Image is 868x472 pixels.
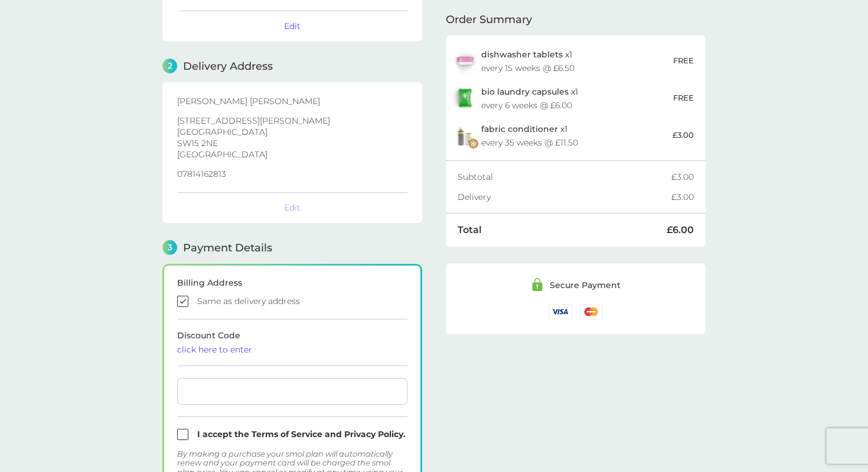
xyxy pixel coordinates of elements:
div: Billing Address [177,279,407,287]
p: FREE [673,54,694,67]
img: /assets/icons/cards/visa.svg [549,304,572,319]
span: fabric conditioner [481,124,558,134]
p: SW15 2NE [177,139,407,147]
iframe: Secure card payment input frame [182,386,403,396]
p: [GEOGRAPHIC_DATA] [177,150,407,159]
div: £3.00 [671,193,694,201]
p: FREE [673,92,694,104]
p: x 1 [481,87,578,96]
div: Subtotal [458,173,671,181]
p: [GEOGRAPHIC_DATA] [177,128,407,136]
div: £3.00 [671,173,694,181]
div: every 6 weeks @ £6.00 [481,101,572,109]
p: x 1 [481,124,567,134]
div: Secure Payment [550,281,621,289]
span: Discount Code [177,330,407,354]
div: £6.00 [667,225,694,235]
button: Edit [284,202,301,213]
p: 07814162813 [177,170,407,178]
div: click here to enter [177,345,407,354]
span: Delivery Address [183,61,273,72]
span: dishwasher tablets [481,49,563,60]
div: every 35 weeks @ £11.50 [481,138,578,147]
span: 2 [162,59,177,73]
img: /assets/icons/cards/mastercard.svg [579,304,603,319]
div: every 15 weeks @ £6.50 [481,64,575,72]
span: bio laundry capsules [481,86,569,97]
div: Total [458,225,667,235]
p: £3.00 [673,129,694,141]
p: [PERSON_NAME] [PERSON_NAME] [177,97,407,105]
p: [STREET_ADDRESS][PERSON_NAME] [177,117,407,125]
div: Delivery [458,193,671,201]
span: Order Summary [446,14,532,25]
span: 3 [162,240,177,255]
button: Edit [284,21,301,31]
span: Payment Details [183,243,272,253]
p: x 1 [481,50,572,59]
